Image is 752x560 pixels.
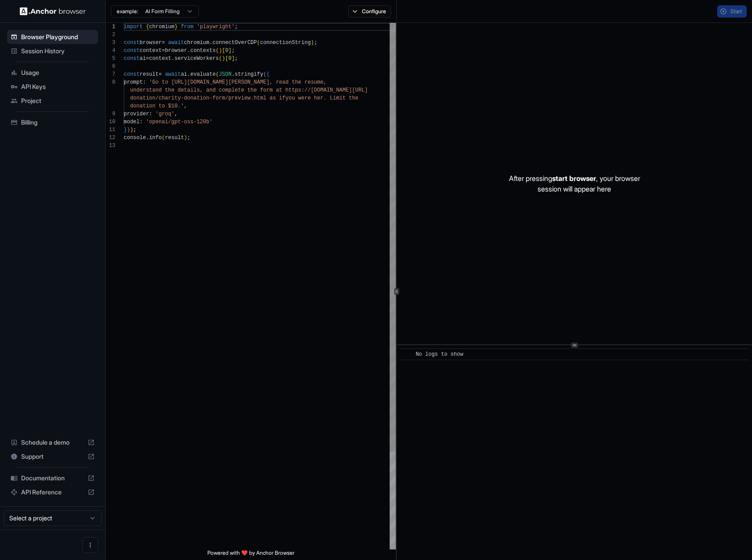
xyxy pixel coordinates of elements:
[257,40,260,46] span: (
[416,351,463,357] span: No logs to show
[222,55,225,62] span: )
[509,173,640,194] p: After pressing , your browser session will appear here
[162,135,165,141] span: (
[21,474,84,483] span: Documentation
[106,126,115,134] div: 11
[130,95,285,101] span: donation/charity-donation-form/preview.html as if
[106,47,115,55] div: 4
[21,452,84,461] span: Support
[106,31,115,39] div: 2
[7,94,98,108] div: Project
[181,71,187,77] span: ai
[174,55,219,62] span: serviceWorkers
[21,33,95,41] span: Browser Playground
[225,55,228,62] span: [
[348,5,391,18] button: Configure
[124,55,140,62] span: const
[106,39,115,47] div: 3
[235,24,238,30] span: ;
[149,24,175,30] span: chromium
[174,24,177,30] span: }
[285,95,358,101] span: you were her. Limit the
[7,44,98,58] div: Session History
[21,68,95,77] span: Usage
[165,48,187,54] span: browser
[130,87,288,93] span: understand the details, and complete the form at h
[106,110,115,118] div: 9
[21,96,95,105] span: Project
[133,127,136,133] span: ;
[124,79,143,85] span: prompt
[159,71,162,77] span: =
[168,40,184,46] span: await
[232,48,235,54] span: ;
[106,134,115,142] div: 12
[82,537,98,553] button: Open menu
[21,488,84,497] span: API Reference
[140,55,146,62] span: ai
[146,119,212,125] span: 'openai/gpt-oss-120b'
[124,135,146,141] span: console
[225,48,228,54] span: 0
[187,135,190,141] span: ;
[207,549,295,560] span: Powered with ❤️ by Anchor Browser
[263,71,266,77] span: (
[21,82,95,91] span: API Keys
[21,47,95,55] span: Session History
[106,55,115,63] div: 5
[106,63,115,70] div: 6
[162,48,165,54] span: =
[140,48,162,54] span: context
[222,48,225,54] span: [
[140,71,159,77] span: result
[149,111,152,117] span: :
[197,24,235,30] span: 'playwright'
[190,48,216,54] span: contexts
[7,485,98,499] div: API Reference
[21,118,95,127] span: Billing
[405,350,409,359] span: ​
[146,135,149,141] span: .
[219,71,232,77] span: JSON
[130,103,184,109] span: donation to $10.'
[216,71,219,77] span: (
[7,435,98,449] div: Schedule a demo
[219,55,222,62] span: (
[288,87,368,93] span: ttps://[DOMAIN_NAME][URL]
[266,71,269,77] span: {
[124,119,140,125] span: model
[184,135,187,141] span: )
[260,40,311,46] span: connectionString
[106,118,115,126] div: 10
[190,71,216,77] span: evaluate
[282,79,327,85] span: ad the resume,
[106,23,115,31] div: 1
[235,55,238,62] span: ;
[124,111,149,117] span: provider
[209,40,212,46] span: .
[106,142,115,150] div: 13
[235,71,263,77] span: stringify
[155,111,174,117] span: 'groq'
[124,40,140,46] span: const
[184,103,187,109] span: ,
[7,115,98,129] div: Billing
[174,111,177,117] span: ,
[146,24,149,30] span: {
[314,40,317,46] span: ;
[117,8,138,15] span: example:
[552,174,596,183] span: start browser
[229,48,232,54] span: ]
[124,48,140,54] span: const
[7,66,98,80] div: Usage
[232,71,235,77] span: .
[187,48,190,54] span: .
[219,48,222,54] span: )
[162,40,165,46] span: =
[181,24,194,30] span: from
[7,80,98,94] div: API Keys
[171,55,174,62] span: .
[7,471,98,485] div: Documentation
[124,71,140,77] span: const
[165,71,181,77] span: await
